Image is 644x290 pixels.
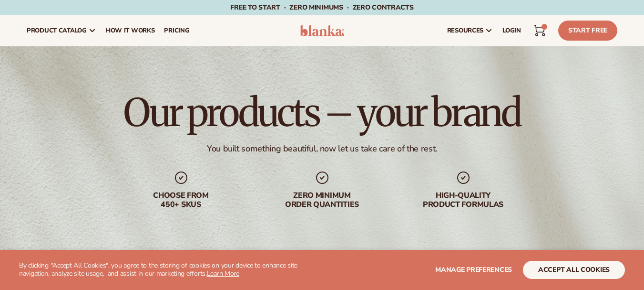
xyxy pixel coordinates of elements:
[502,27,521,34] span: LOGIN
[402,191,524,209] div: High-quality product formulas
[207,269,239,278] a: Learn More
[558,21,617,41] a: Start Free
[22,15,101,46] a: product catalog
[123,94,520,132] h1: Our products – your brand
[498,15,526,46] a: LOGIN
[106,27,155,34] span: How It Works
[27,27,87,34] span: product catalog
[207,143,437,154] div: You built something beautiful, now let us take care of the rest.
[159,15,194,46] a: pricing
[261,191,383,209] div: Zero minimum order quantities
[230,3,413,12] span: Free to start · ZERO minimums · ZERO contracts
[447,27,483,34] span: resources
[120,191,242,209] div: Choose from 450+ Skus
[435,265,512,274] span: Manage preferences
[101,15,160,46] a: How It Works
[19,262,318,278] p: By clicking "Accept All Cookies", you agree to the storing of cookies on your device to enhance s...
[442,15,498,46] a: resources
[523,261,625,279] button: accept all cookies
[544,24,544,30] span: 1
[300,25,345,36] img: logo
[435,261,512,279] button: Manage preferences
[164,27,189,34] span: pricing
